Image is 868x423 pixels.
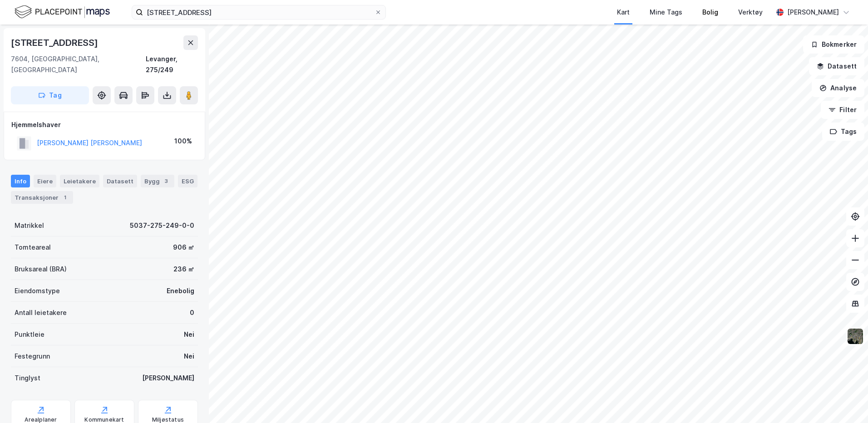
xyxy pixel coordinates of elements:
div: Datasett [103,175,137,187]
div: Festegrunn [15,351,50,362]
div: Nei [184,351,194,362]
div: Tinglyst [15,373,40,384]
div: Nei [184,329,194,340]
div: [PERSON_NAME] [787,7,839,18]
button: Analyse [812,79,864,97]
button: Datasett [809,57,864,75]
div: Hjemmelshaver [11,119,197,130]
div: 0 [190,307,194,318]
button: Tag [11,86,89,104]
div: Eiendomstype [15,285,60,296]
div: Bolig [702,7,718,18]
div: [STREET_ADDRESS] [11,35,100,50]
div: 1 [60,193,69,202]
button: Tags [822,123,864,141]
img: 9k= [847,328,864,345]
div: Antall leietakere [15,307,67,318]
div: Levanger, 275/249 [146,54,198,75]
div: 3 [162,177,171,186]
div: 236 ㎡ [173,264,194,275]
div: Info [11,175,30,187]
div: [PERSON_NAME] [142,373,194,384]
div: Bruksareal (BRA) [15,264,67,275]
button: Filter [821,101,864,119]
div: Enebolig [167,285,194,296]
img: logo.f888ab2527a4732fd821a326f86c7f29.svg [15,4,110,20]
div: Punktleie [15,329,44,340]
div: 906 ㎡ [173,242,194,253]
div: ESG [178,175,197,187]
div: 5037-275-249-0-0 [130,220,194,231]
div: Leietakere [60,175,99,187]
iframe: Chat Widget [823,379,868,423]
div: Kontrollprogram for chat [823,379,868,423]
div: Matrikkel [15,220,44,231]
div: Transaksjoner [11,191,73,204]
div: 7604, [GEOGRAPHIC_DATA], [GEOGRAPHIC_DATA] [11,54,146,75]
button: Bokmerker [803,35,864,54]
div: Kart [617,7,630,18]
div: Verktøy [738,7,763,18]
div: 100% [174,136,192,147]
div: Tomteareal [15,242,51,253]
div: Eiere [34,175,56,187]
input: Søk på adresse, matrikkel, gårdeiere, leietakere eller personer [143,5,375,19]
div: Mine Tags [650,7,682,18]
div: Bygg [141,175,174,187]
